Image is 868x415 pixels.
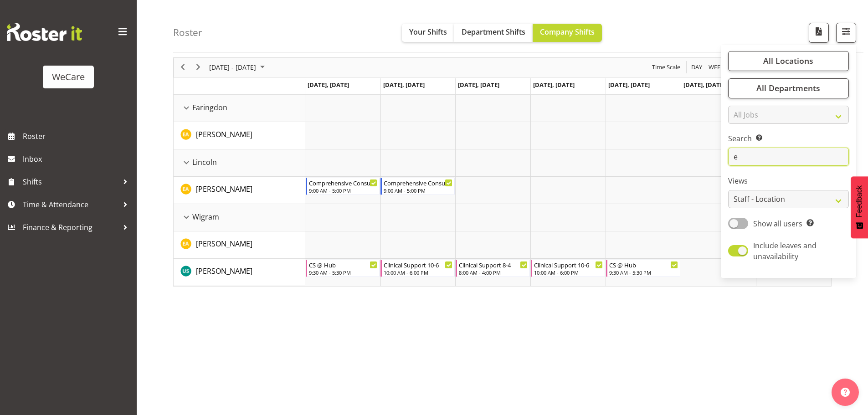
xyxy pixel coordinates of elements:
span: [DATE], [DATE] [308,81,349,89]
div: Udani Senanayake"s event - CS @ Hub Begin From Friday, September 19, 2025 at 9:30:00 AM GMT+12:00... [606,260,680,277]
div: Timeline Week of September 15, 2025 [173,57,832,287]
td: Faringdon resource [174,95,305,122]
input: Search [728,148,849,166]
img: Rosterit website logo [7,23,82,41]
span: [DATE] - [DATE] [208,61,257,73]
button: Your Shifts [402,24,454,42]
button: Filter Shifts [836,23,856,43]
div: 9:00 AM - 5:00 PM [309,187,378,194]
div: Comprehensive Consult [384,178,452,187]
div: CS @ Hub [609,260,678,269]
span: Finance & Reporting [23,220,118,234]
div: WeCare [52,70,85,84]
button: Department Shifts [454,24,533,42]
span: [DATE], [DATE] [533,81,575,89]
button: Company Shifts [533,24,602,42]
span: Show all users [753,219,802,229]
td: Ena Advincula resource [174,122,305,149]
div: 9:30 AM - 5:30 PM [609,269,678,276]
div: CS @ Hub [309,260,378,269]
span: Wigram [192,211,219,222]
img: help-xxl-2.png [841,388,850,397]
div: Clinical Support 10-6 [534,260,603,269]
button: Feedback - Show survey [851,176,868,238]
td: Ena Advincula resource [174,177,305,204]
div: Clinical Support 8-4 [459,260,528,269]
span: [PERSON_NAME] [196,184,252,194]
button: All Locations [728,51,849,71]
span: Faringdon [192,102,227,113]
button: Timeline Day [690,61,704,73]
div: 9:30 AM - 5:30 PM [309,269,378,276]
td: Wigram resource [174,204,305,231]
div: Udani Senanayake"s event - Clinical Support 10-6 Begin From Thursday, September 18, 2025 at 10:00... [531,260,605,277]
td: Udani Senanayake resource [174,259,305,286]
div: September 15 - 21, 2025 [206,58,270,77]
button: September 2025 [208,61,269,73]
span: All Locations [763,56,813,67]
div: 10:00 AM - 6:00 PM [534,269,603,276]
a: [PERSON_NAME] [196,266,252,277]
div: Udani Senanayake"s event - CS @ Hub Begin From Monday, September 15, 2025 at 9:30:00 AM GMT+12:00... [306,260,380,277]
div: Comprehensive Consult [309,178,378,187]
div: Ena Advincula"s event - Comprehensive Consult Begin From Tuesday, September 16, 2025 at 9:00:00 A... [380,178,455,195]
a: [PERSON_NAME] [196,129,252,140]
span: Include leaves and unavailability [753,241,817,261]
div: Clinical Support 10-6 [384,260,452,269]
td: Lincoln resource [174,149,305,177]
div: Ena Advincula"s event - Comprehensive Consult Begin From Monday, September 15, 2025 at 9:00:00 AM... [306,178,380,195]
button: Previous [177,61,189,73]
span: Shifts [23,175,118,189]
span: Day [690,61,703,73]
span: Lincoln [192,157,217,168]
label: Search [728,133,849,144]
span: Department Shifts [462,27,525,37]
a: [PERSON_NAME] [196,184,252,195]
button: Timeline Week [707,61,726,73]
div: 9:00 AM - 5:00 PM [384,187,452,194]
span: Time Scale [651,61,681,73]
span: [PERSON_NAME] [196,266,252,276]
span: Feedback [855,185,863,217]
span: Inbox [23,152,132,166]
span: Company Shifts [540,27,595,37]
span: [DATE], [DATE] [458,81,499,89]
a: [PERSON_NAME] [196,238,252,249]
button: Next [192,61,205,73]
div: previous period [175,58,190,77]
span: Time & Attendance [23,198,118,211]
div: next period [190,58,206,77]
button: Download a PDF of the roster according to the set date range. [809,23,829,43]
table: Timeline Week of September 15, 2025 [305,95,831,286]
td: Ena Advincula resource [174,231,305,259]
span: [DATE], [DATE] [383,81,425,89]
button: All Departments [728,78,849,98]
span: Your Shifts [409,27,447,37]
span: Roster [23,129,132,143]
h4: Roster [173,27,202,38]
div: Udani Senanayake"s event - Clinical Support 8-4 Begin From Wednesday, September 17, 2025 at 8:00:... [456,260,530,277]
div: Udani Senanayake"s event - Clinical Support 10-6 Begin From Tuesday, September 16, 2025 at 10:00:... [380,260,455,277]
span: All Departments [756,83,820,94]
label: Views [728,176,849,187]
div: 8:00 AM - 4:00 PM [459,269,528,276]
span: Week [708,61,725,73]
button: Time Scale [651,61,682,73]
div: 10:00 AM - 6:00 PM [384,269,452,276]
span: [DATE], [DATE] [608,81,650,89]
span: [DATE], [DATE] [683,81,725,89]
